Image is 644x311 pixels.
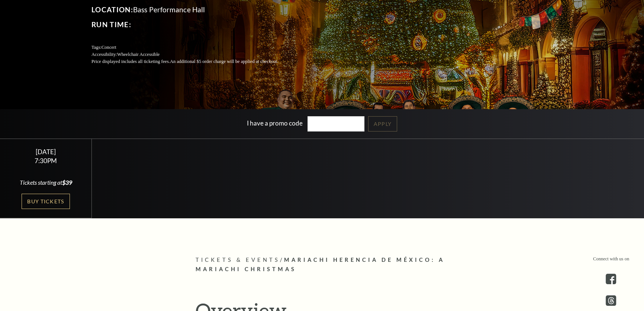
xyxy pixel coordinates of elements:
span: Location: [91,5,133,14]
div: [DATE] [9,148,83,156]
span: Concert [102,45,116,50]
span: An additional $5 order charge will be applied at checkout. [170,59,278,64]
p: Tags: [91,44,296,51]
span: $39 [62,179,72,186]
p: Connect with us on [593,256,629,263]
p: Price displayed includes all ticketing fees. [91,58,296,65]
span: Mariachi Herencia de México: A Mariachi Christmas [196,257,445,272]
p: Bass Performance Hall [91,4,296,16]
span: Tickets & Events [196,257,280,263]
span: Wheelchair Accessible [117,52,160,57]
a: Buy Tickets [22,194,70,209]
span: Run Time: [91,20,131,29]
div: Tickets starting at [9,178,83,187]
label: I have a promo code [247,119,303,127]
p: / [196,256,448,274]
div: 7:30PM [9,158,83,164]
p: Accessibility: [91,51,296,58]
